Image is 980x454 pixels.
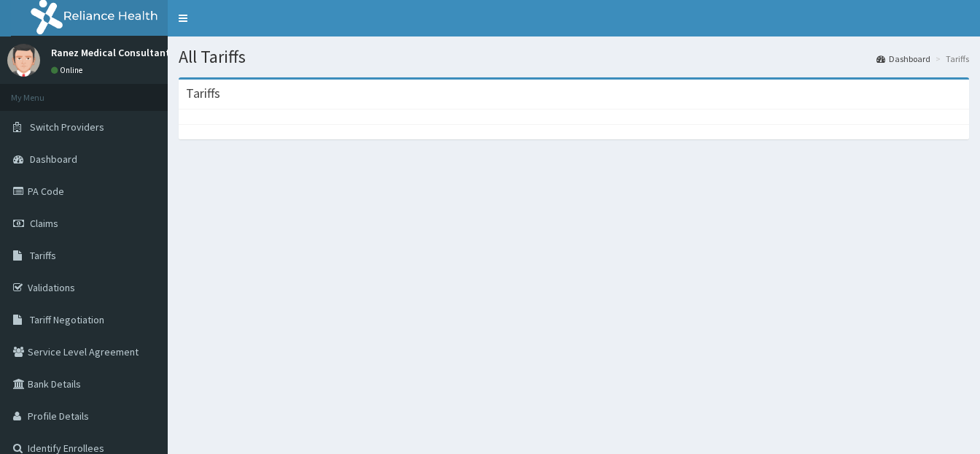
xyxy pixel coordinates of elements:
[30,153,77,166] span: Dashboard
[30,249,56,262] span: Tariffs
[30,120,104,134] span: Switch Providers
[7,44,40,77] img: User Image
[932,53,969,65] li: Tariffs
[30,313,104,326] span: Tariff Negotiation
[51,47,175,58] p: Ranez Medical Consultants
[876,53,930,65] a: Dashboard
[30,217,58,230] span: Claims
[186,87,220,100] h3: Tariffs
[179,47,969,66] h1: All Tariffs
[51,65,86,75] a: Online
